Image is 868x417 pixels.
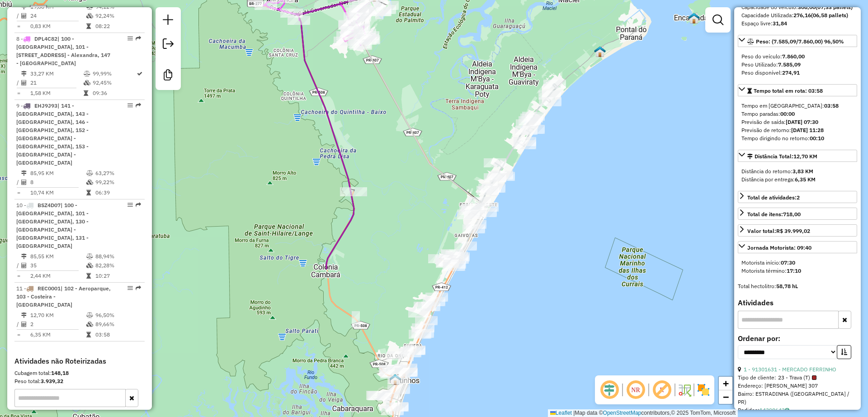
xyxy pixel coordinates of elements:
i: Total de Atividades [21,180,27,185]
span: Ocultar NR [625,379,646,401]
div: Valor total: [747,227,810,235]
td: 2 [30,320,86,329]
div: Peso total: [14,377,145,385]
strong: 00:10 [810,135,824,142]
i: Observações [785,408,789,413]
span: | 102 - Aeroparque, 103 - Costeira - [GEOGRAPHIC_DATA] [16,285,111,308]
strong: (07,33 pallets) [816,4,853,10]
img: PONTAL DO PARANÁ [594,46,606,57]
td: 82,28% [95,261,141,270]
td: = [16,22,21,31]
span: EHJ9J93 [34,102,57,109]
a: Criar modelo [159,66,177,86]
i: % de utilização do peso [86,171,93,176]
td: 92,24% [95,11,141,20]
td: 8 [30,178,86,187]
div: Distância por entrega: [741,175,854,184]
div: Previsão de saída: [741,118,854,126]
td: 88,94% [95,252,141,261]
i: Tempo total em rota [86,332,91,337]
a: 1 - 91301631 - MERCADO FERRINHO [744,366,836,373]
td: 63,27% [95,169,141,178]
td: = [16,330,21,339]
td: 0,83 KM [30,22,86,31]
label: Ordenar por: [738,333,857,344]
img: Fluxo de ruas [677,383,692,397]
td: 03:58 [95,330,141,339]
em: Opções [127,285,133,291]
strong: 07:30 [781,259,795,266]
td: 10,74 KM [30,188,86,197]
td: 35 [30,261,86,270]
td: / [16,320,21,329]
em: Opções [127,36,133,41]
td: / [16,11,21,20]
a: Valor total:R$ 39.999,02 [738,224,857,237]
div: Total de itens: [747,210,801,218]
div: Cubagem total: [14,369,145,377]
div: Bairro: ESTRADINHA ([GEOGRAPHIC_DATA] / PR) [738,390,857,406]
td: 99,99% [92,69,136,78]
strong: 276,16 [793,12,811,19]
a: Peso: (7.585,09/7.860,00) 96,50% [738,35,857,47]
td: 08:22 [95,22,141,31]
strong: 718,00 [783,211,801,218]
i: Tempo total em rota [86,273,91,279]
img: Exibir/Ocultar setores [696,383,711,397]
span: BSZ4D07 [38,202,61,208]
td: = [16,188,21,197]
strong: [DATE] 07:30 [786,118,818,125]
strong: 00:00 [780,110,795,117]
td: 94,12% [95,2,141,11]
strong: 58,78 hL [776,283,798,289]
td: 1,58 KM [30,89,83,98]
div: Map data © contributors,© 2025 TomTom, Microsoft [548,409,738,417]
strong: 3.939,32 [41,378,63,384]
strong: 6,35 KM [795,176,816,183]
button: Ordem crescente [837,345,851,359]
div: Tempo dirigindo no retorno: [741,134,854,142]
a: Zoom in [719,377,732,390]
td: 85,55 KM [30,252,86,261]
em: Rota exportada [136,202,141,208]
i: Distância Total [21,171,27,176]
td: 24 [30,11,86,20]
div: Capacidade Utilizada: [741,11,854,19]
i: Total de Atividades [21,322,27,327]
a: Tempo total em rota: 03:58 [738,84,857,96]
td: 92,45% [92,78,136,87]
strong: 274,91 [782,69,800,76]
strong: 7.860,00 [782,53,805,60]
i: Rota otimizada [137,71,142,76]
h4: Atividades não Roteirizadas [14,357,145,365]
span: 11 - [16,285,111,308]
em: Rota exportada [136,285,141,291]
div: Motorista término: [741,267,854,275]
span: Exibir rótulo [651,379,673,401]
td: 6,35 KM [30,330,86,339]
span: Tempo total em rota: 03:58 [754,87,823,94]
td: 99,22% [95,178,141,187]
i: Distância Total [21,4,27,9]
div: Peso: (7.585,09/7.860,00) 96,50% [738,49,857,81]
img: ILHA DO MEL I [688,12,700,24]
span: | [573,410,575,416]
div: Distância do retorno: [741,167,854,175]
strong: 2 [797,194,800,201]
strong: [DATE] 11:28 [791,127,824,133]
td: = [16,271,21,280]
strong: 3,83 KM [793,168,813,175]
a: Total de itens:718,00 [738,208,857,220]
i: % de utilização da cubagem [84,80,90,85]
td: = [16,89,21,98]
i: Distância Total [21,254,27,259]
strong: (06,58 pallets) [811,12,848,19]
td: 85,95 KM [30,169,86,178]
em: Opções [127,202,133,208]
span: 8 - [16,35,110,66]
i: Distância Total [21,313,27,318]
span: Total de atividades: [747,194,800,201]
span: REC0001 [38,285,61,292]
span: | 100 - [GEOGRAPHIC_DATA], 101 - [STREET_ADDRESS] - Alexandra, 147 - [GEOGRAPHIC_DATA] [16,35,110,66]
i: Distância Total [21,71,27,76]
